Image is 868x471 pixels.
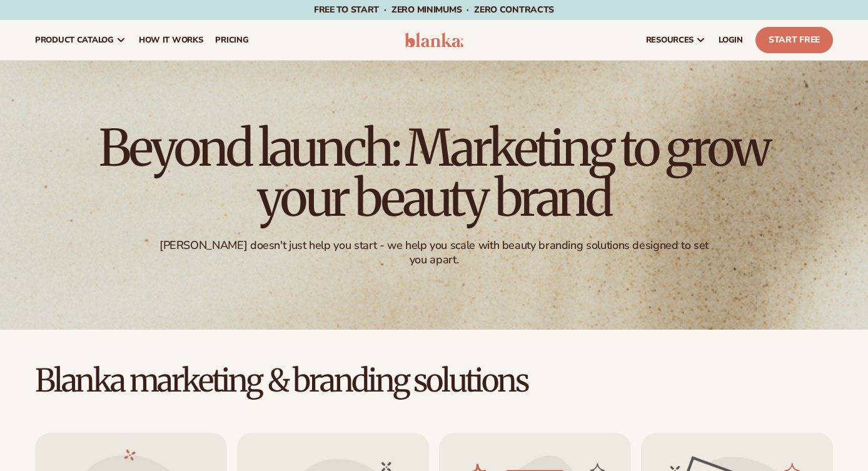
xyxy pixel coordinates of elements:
span: product catalog [35,35,114,45]
span: Free to start · ZERO minimums · ZERO contracts [314,4,554,16]
span: How It Works [139,35,203,45]
a: pricing [209,20,255,60]
a: resources [640,20,712,60]
div: [PERSON_NAME] doesn't just help you start - we help you scale with beauty branding solutions desi... [151,238,717,268]
span: pricing [215,35,248,45]
span: LOGIN [719,35,743,45]
h1: Beyond launch: Marketing to grow your beauty brand [90,123,778,223]
a: How It Works [133,20,209,60]
a: LOGIN [712,20,749,60]
a: product catalog [29,20,133,60]
span: resources [646,35,694,45]
img: logo [405,33,463,48]
a: Start Free [755,27,833,53]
